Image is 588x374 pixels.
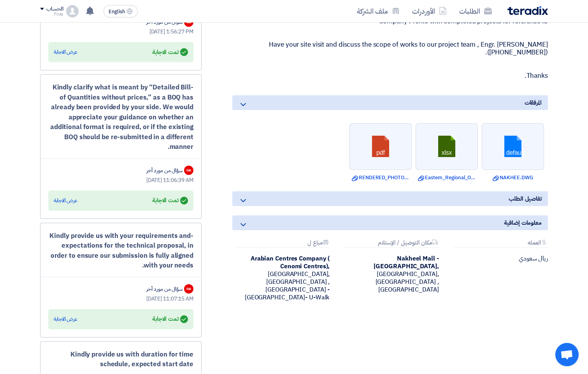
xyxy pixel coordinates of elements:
span: معلومات إضافية [504,218,542,227]
div: العمله [454,239,548,248]
div: OA [184,17,193,27]
div: سؤال من مورد آخر [146,285,183,293]
a: NAKHEE.DWG [484,174,542,182]
div: تمت الاجابة [152,314,188,325]
p: Thanks. [232,72,548,80]
div: عرض الاجابة [54,197,77,204]
div: ريال سعودي [451,255,548,262]
img: Teradix logo [507,6,548,15]
div: مباع ل [235,239,330,248]
div: تمت الاجابة [152,195,188,206]
div: عرض الاجابة [54,315,77,323]
div: -Kindly provide us with your requirements and expectations for the technical proposal, in order t... [48,231,193,271]
span: تفاصيل الطلب [509,194,542,203]
div: [GEOGRAPHIC_DATA], [GEOGRAPHIC_DATA] ,[GEOGRAPHIC_DATA] [341,255,439,294]
div: -Kindly clarify what is meant by “Detailed Bill of Quantities without prices,” as a BOQ has alrea... [48,82,193,152]
img: profile_test.png [66,5,79,17]
span: المرفقات [525,98,542,107]
div: [GEOGRAPHIC_DATA], [GEOGRAPHIC_DATA] ,[GEOGRAPHIC_DATA] - [GEOGRAPHIC_DATA]- U-Walk [232,255,330,301]
b: Nakheel Mall - [GEOGRAPHIC_DATA], [374,254,439,271]
a: Eastern_Regional_Office_BOQ_Rev.xlsx [418,174,476,182]
p: 3. Company Profile with completed projects for reference [232,17,548,25]
div: عرض الاجابة [54,48,77,56]
div: دردشة مفتوحة [555,343,579,366]
div: [DATE] 1:56:27 PM [48,28,193,36]
div: Firas [40,12,63,16]
a: ملف الشركة [351,2,406,20]
div: OA [184,166,193,175]
button: English [104,5,138,17]
a: الأوردرات [406,2,453,20]
div: Kindly provide us with duration for time schedule, expected start date [48,350,193,369]
div: مكان التوصيل / الإستلام [344,239,439,248]
a: RENDERED_PHOTOS.pdf [352,174,409,182]
span: English [109,9,125,14]
p: Have your site visit and discuss the scope of works to our project team , Engr. [PERSON_NAME] ([P... [232,41,548,56]
b: Arabian Centres Company ( Cenomi Centres), [251,254,330,271]
div: تمت الاجابة [152,47,188,58]
div: [DATE] 11:07:15 AM [48,295,193,303]
div: سؤال من مورد آخر [146,166,183,175]
a: الطلبات [453,2,498,20]
div: الحساب [46,6,63,12]
div: OA [184,284,193,294]
div: [DATE] 11:06:39 AM [48,176,193,184]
